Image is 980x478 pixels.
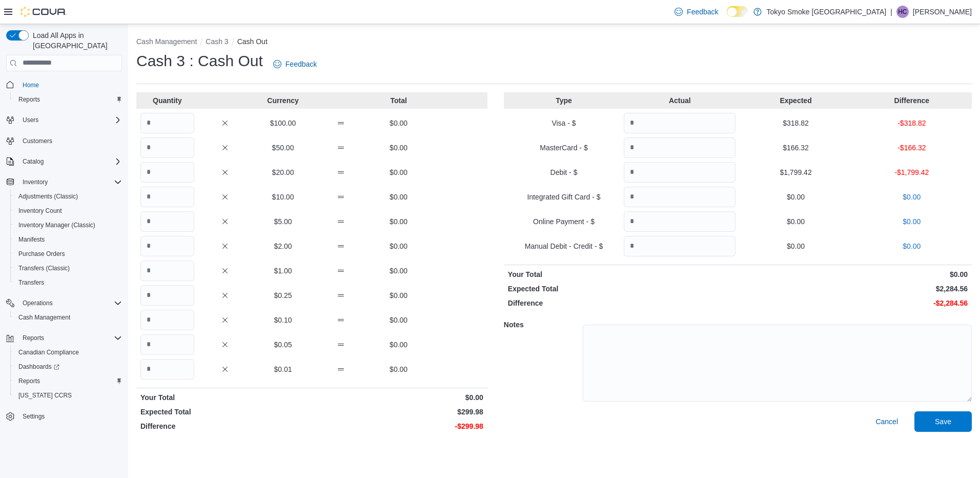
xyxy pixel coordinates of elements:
[14,205,66,217] a: Inventory Count
[913,6,972,18] p: [PERSON_NAME]
[10,360,126,374] a: Dashboards
[23,412,45,421] span: Settings
[314,421,483,431] p: -$299.98
[140,392,310,403] p: Your Total
[18,278,44,287] span: Transfers
[18,114,43,126] button: Users
[14,190,82,203] a: Adjustments (Classic)
[10,310,126,325] button: Cash Management
[896,6,909,18] div: Heather Chafe
[372,192,425,202] p: $0.00
[372,340,425,350] p: $0.00
[372,290,425,301] p: $0.00
[18,250,65,258] span: Purchase Orders
[140,261,194,281] input: Quantity
[256,95,310,106] p: Currency
[140,407,310,417] p: Expected Total
[10,275,126,290] button: Transfers
[372,315,425,325] p: $0.00
[256,216,310,227] p: $5.00
[14,262,74,274] a: Transfers (Classic)
[14,389,122,402] span: Washington CCRS
[624,187,736,207] input: Quantity
[856,192,968,202] p: $0.00
[140,187,194,207] input: Quantity
[372,364,425,374] p: $0.00
[856,216,968,227] p: $0.00
[14,248,69,260] a: Purchase Orders
[856,118,968,128] p: -$318.82
[856,143,968,153] p: -$166.32
[18,135,56,147] a: Customers
[256,118,310,128] p: $100.00
[18,297,122,309] span: Operations
[10,204,126,218] button: Inventory Count
[136,51,263,71] h1: Cash 3 : Cash Out
[14,262,122,274] span: Transfers (Classic)
[2,154,126,169] button: Catalog
[2,296,126,310] button: Operations
[18,192,78,201] span: Adjustments (Classic)
[23,116,38,124] span: Users
[372,95,425,106] p: Total
[372,118,425,128] p: $0.00
[23,137,52,145] span: Customers
[18,297,57,309] button: Operations
[14,361,64,373] a: Dashboards
[670,2,722,22] a: Feedback
[856,167,968,177] p: -$1,799.42
[890,6,892,18] p: |
[23,334,44,342] span: Reports
[2,113,126,127] button: Users
[508,269,736,280] p: Your Total
[740,95,851,106] p: Expected
[256,266,310,276] p: $1.00
[624,162,736,183] input: Quantity
[314,407,483,417] p: $299.98
[508,143,620,153] p: MasterCard - $
[14,205,122,217] span: Inventory Count
[740,269,968,280] p: $0.00
[237,37,268,46] button: Cash Out
[256,143,310,153] p: $50.00
[18,391,72,400] span: [US_STATE] CCRS
[914,411,972,432] button: Save
[504,314,581,335] h5: Notes
[18,363,59,371] span: Dashboards
[14,93,122,106] span: Reports
[10,189,126,204] button: Adjustments (Classic)
[2,331,126,345] button: Reports
[14,233,122,246] span: Manifests
[136,37,197,46] button: Cash Management
[14,361,122,373] span: Dashboards
[256,192,310,202] p: $10.00
[140,334,194,355] input: Quantity
[140,310,194,330] input: Quantity
[740,192,851,202] p: $0.00
[372,216,425,227] p: $0.00
[10,247,126,261] button: Purchase Orders
[21,7,67,17] img: Cova
[10,232,126,247] button: Manifests
[18,78,122,91] span: Home
[687,7,718,17] span: Feedback
[740,298,968,308] p: -$2,284.56
[140,113,194,133] input: Quantity
[14,346,83,358] a: Canadian Compliance
[508,167,620,177] p: Debit - $
[18,377,40,385] span: Reports
[140,211,194,232] input: Quantity
[624,137,736,158] input: Quantity
[898,6,907,18] span: HC
[23,81,39,89] span: Home
[727,6,748,17] input: Dark Mode
[256,340,310,350] p: $0.05
[18,235,45,244] span: Manifests
[508,298,736,308] p: Difference
[14,375,44,387] a: Reports
[18,332,48,344] button: Reports
[875,416,898,427] span: Cancel
[18,155,48,168] button: Catalog
[256,241,310,251] p: $2.00
[14,389,76,402] a: [US_STATE] CCRS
